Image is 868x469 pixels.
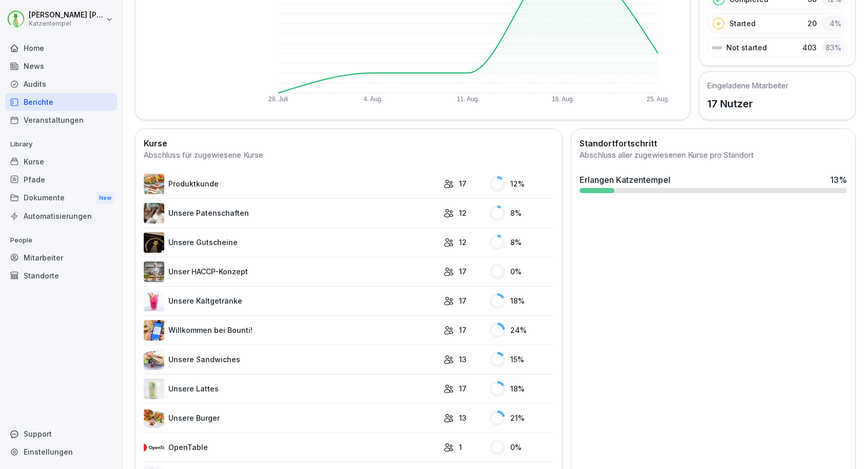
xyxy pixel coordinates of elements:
[144,203,438,223] a: Unsere Patenschaften
[490,410,554,426] div: 21 %
[490,264,554,279] div: 0 %
[822,40,844,55] div: 83 %
[5,443,117,461] a: Einstellungen
[490,235,554,250] div: 8 %
[144,291,164,311] img: o65mqm5zu8kk6iyyifda1ab1.png
[144,291,438,311] a: Unsere Kaltgetränke
[490,440,554,455] div: 0 %
[5,232,117,249] p: People
[29,20,104,27] p: Katzentempel
[144,149,554,161] div: Abschluss für zugewiesene Kurse
[459,178,467,189] p: 17
[5,249,117,267] a: Mitarbeiter
[144,261,164,282] img: mlsleav921hxy3akyctmymka.png
[459,237,467,248] p: 12
[5,267,117,285] a: Standorte
[5,57,117,75] a: News
[5,207,117,225] a: Automatisierungen
[144,232,438,253] a: Unsere Gutscheine
[807,18,817,29] p: 20
[5,171,117,189] a: Pfade
[144,437,438,458] a: OpenTable
[144,203,164,223] img: u8r67eg3of4bsbim5481mdu9.png
[459,442,462,453] p: 1
[459,295,467,306] p: 17
[580,174,670,186] div: Erlangen Katzentempel
[726,42,767,53] p: Not started
[144,349,438,370] a: Unsere Sandwiches
[5,75,117,93] a: Audits
[144,408,438,428] a: Unsere Burger
[144,379,164,399] img: lekk7zbfdhfg8z7radtijnqi.png
[580,149,847,161] div: Abschluss aller zugewiesenen Kurse pro Standort
[459,325,467,335] p: 17
[647,96,669,103] text: 25. Aug.
[5,136,117,153] p: Library
[5,189,117,208] div: Dokumente
[459,208,467,218] p: 12
[144,320,164,341] img: xh3bnih80d1pxcetv9zsuevg.png
[459,383,467,394] p: 17
[707,80,788,91] h5: Eingeladene Mitarbeiter
[552,96,574,103] text: 18. Aug.
[97,192,114,204] div: New
[490,381,554,397] div: 18 %
[144,320,438,341] a: Willkommen bei Bounti!
[457,96,479,103] text: 11. Aug.
[144,232,164,253] img: yesgzfw2q3wqzzb03bjz3j6b.png
[490,323,554,338] div: 24 %
[459,354,467,365] p: 13
[490,293,554,309] div: 18 %
[459,266,467,277] p: 17
[144,137,554,149] h2: Kurse
[144,174,164,194] img: ubrm3x2m0ajy8muzg063xjpe.png
[5,189,117,208] a: DokumenteNew
[268,96,288,103] text: 28. Juli
[29,11,104,20] p: [PERSON_NAME] [PERSON_NAME]
[490,205,554,221] div: 8 %
[5,39,117,57] a: Home
[729,18,756,29] p: Started
[363,96,382,103] text: 4. Aug.
[490,352,554,367] div: 15 %
[830,174,847,186] div: 13 %
[459,412,467,423] p: 13
[490,176,554,192] div: 12 %
[575,170,851,197] a: Erlangen Katzentempel13%
[707,96,788,111] p: 17 Nutzer
[144,174,438,194] a: Produktkunde
[5,425,117,443] div: Support
[822,16,844,31] div: 4 %
[5,153,117,171] a: Kurse
[144,261,438,282] a: Unser HACCP-Konzept
[144,408,164,428] img: dqougkkopz82o0ywp7u5488v.png
[580,137,847,149] h2: Standortfortschritt
[144,437,164,458] img: m5y9lljxeojdtye9x7i78szc.png
[5,111,117,129] a: Veranstaltungen
[144,379,438,399] a: Unsere Lattes
[144,349,164,370] img: yi7xhwbxe3m4h1lezp14n586.png
[802,42,817,53] p: 403
[5,93,117,111] a: Berichte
